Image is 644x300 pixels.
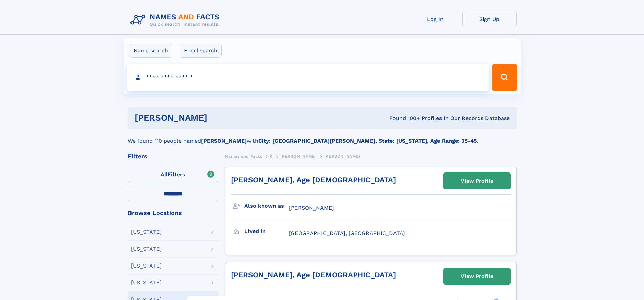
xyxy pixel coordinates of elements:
[131,246,162,252] div: [US_STATE]
[289,205,334,211] span: [PERSON_NAME]
[231,176,396,184] a: [PERSON_NAME], Age [DEMOGRAPHIC_DATA]
[270,152,273,160] a: K
[128,11,225,29] img: Logo Names and Facts
[131,280,162,285] div: [US_STATE]
[280,152,316,160] a: [PERSON_NAME]
[131,229,162,235] div: [US_STATE]
[161,171,168,178] span: All
[225,152,262,160] a: Names and Facts
[128,167,218,183] label: Filters
[231,271,396,279] a: [PERSON_NAME], Age [DEMOGRAPHIC_DATA]
[180,44,222,58] label: Email search
[270,154,273,159] span: K
[289,230,405,236] span: [GEOGRAPHIC_DATA], [GEOGRAPHIC_DATA]
[461,173,493,189] div: View Profile
[128,129,517,145] div: We found 110 people named with .
[127,64,489,91] input: search input
[201,138,247,144] b: [PERSON_NAME]
[444,173,510,189] a: View Profile
[129,44,172,58] label: Name search
[408,11,462,27] a: Log In
[131,263,162,269] div: [US_STATE]
[128,210,218,216] div: Browse Locations
[258,138,477,144] b: City: [GEOGRAPHIC_DATA][PERSON_NAME], State: [US_STATE], Age Range: 35-45
[298,115,510,122] div: Found 100+ Profiles In Our Records Database
[444,268,510,284] a: View Profile
[462,11,517,27] a: Sign Up
[244,200,289,212] h3: Also known as
[128,153,218,159] div: Filters
[324,154,360,159] span: [PERSON_NAME]
[492,64,517,91] button: Search Button
[280,154,316,159] span: [PERSON_NAME]
[244,226,289,237] h3: Lived in
[461,269,493,284] div: View Profile
[135,114,299,122] h1: [PERSON_NAME]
